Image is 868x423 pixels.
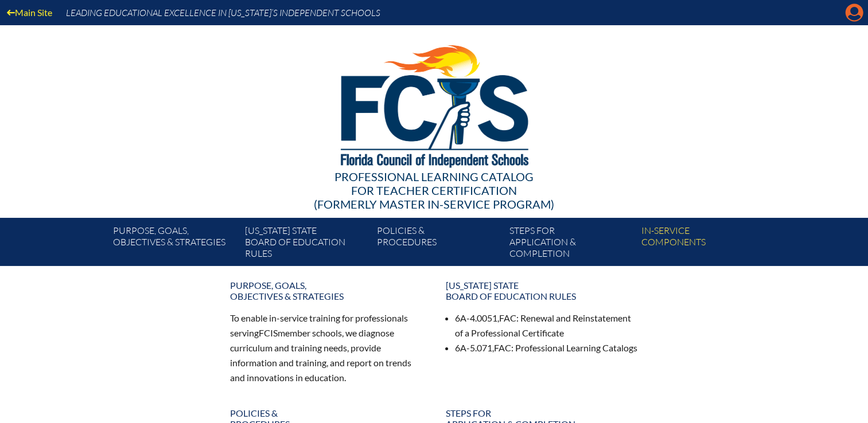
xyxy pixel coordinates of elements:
li: 6A-4.0051, : Renewal and Reinstatement of a Professional Certificate [455,311,639,340]
svg: Manage Account [845,3,863,22]
a: Purpose, goals,objectives & strategies [108,222,240,266]
a: [US_STATE] StateBoard of Education rules [439,275,645,306]
li: 6A-5.071, : Professional Learning Catalogs [455,340,639,355]
a: Steps forapplication & completion [505,222,637,266]
img: FCISlogo221.eps [316,25,552,182]
span: for Teacher Certification [351,183,517,197]
a: Purpose, goals,objectives & strategies [223,275,430,306]
span: FAC [494,342,511,353]
span: FAC [499,312,516,323]
a: [US_STATE] StateBoard of Education rules [240,222,372,266]
a: Policies &Procedures [372,222,504,266]
p: To enable in-service training for professionals serving member schools, we diagnose curriculum an... [230,311,423,385]
span: FCIS [259,327,278,338]
a: Main Site [2,5,57,20]
a: In-servicecomponents [637,222,769,266]
div: Professional Learning Catalog (formerly Master In-service Program) [104,170,765,211]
